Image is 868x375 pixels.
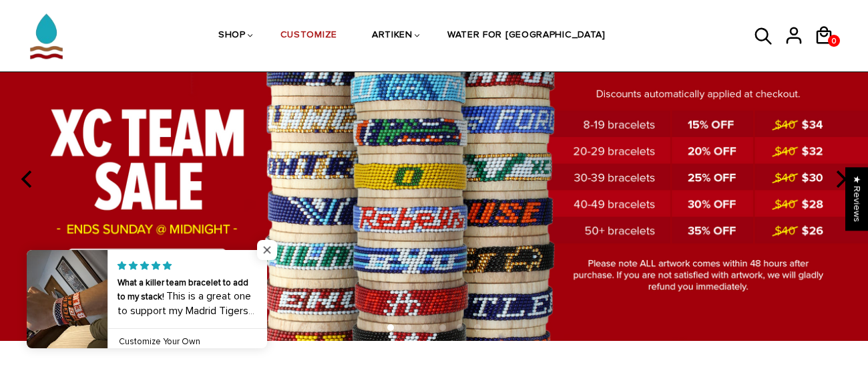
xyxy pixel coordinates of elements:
[845,167,868,231] div: Click to open Judge.me floating reviews tab
[372,1,413,72] a: ARTIKEN
[828,33,840,49] span: 0
[825,164,855,194] button: next
[13,164,43,194] button: previous
[257,240,277,260] span: Close popup widget
[828,35,840,47] a: 0
[280,1,337,72] a: CUSTOMIZE
[218,1,246,72] a: SHOP
[447,1,606,72] a: WATER FOR [GEOGRAPHIC_DATA]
